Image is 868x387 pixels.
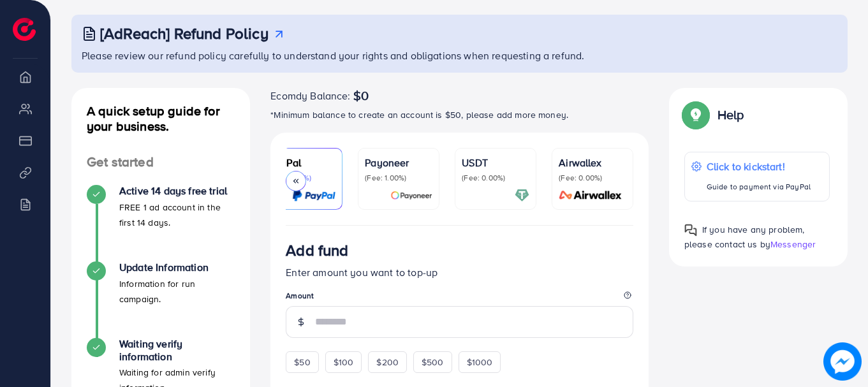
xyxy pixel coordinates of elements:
h4: A quick setup guide for your business. [71,103,250,134]
p: Guide to payment via PayPal [707,179,811,194]
li: Update Information [71,261,250,338]
p: Enter amount you want to top-up [286,265,633,280]
p: (Fee: 0.00%) [559,173,626,183]
img: Popup guide [684,103,707,126]
img: card [515,188,529,203]
img: card [292,188,335,203]
img: logo [13,18,36,41]
p: (Fee: 1.00%) [365,173,432,183]
p: (Fee: 0.00%) [462,173,529,183]
p: Please review our refund policy carefully to understand your rights and obligations when requesti... [82,48,840,63]
span: $1000 [467,356,493,369]
img: card [555,188,626,203]
span: $200 [376,356,399,369]
span: $100 [334,356,354,369]
li: Active 14 days free trial [71,185,250,261]
p: PayPal [268,155,335,170]
h4: Update Information [119,261,235,274]
p: FREE 1 ad account in the first 14 days. [119,200,235,230]
img: card [390,188,432,203]
p: USDT [462,155,529,170]
h4: Active 14 days free trial [119,185,235,197]
p: *Minimum balance to create an account is $50, please add more money. [270,107,649,122]
h3: [AdReach] Refund Policy [100,24,268,43]
h4: Get started [71,154,250,170]
span: $0 [353,88,369,103]
h3: Add fund [286,241,348,259]
legend: Amount [286,290,633,306]
p: Help [717,107,744,122]
p: Payoneer [365,155,432,170]
span: $500 [422,356,444,369]
span: Messenger [770,238,816,251]
p: Information for run campaign. [119,276,235,307]
img: image [823,342,862,381]
span: $50 [294,356,310,369]
h4: Waiting verify information [119,338,235,362]
span: If you have any problem, please contact us by [684,223,805,251]
img: Popup guide [684,224,697,237]
span: Ecomdy Balance: [270,88,350,103]
p: Click to kickstart! [707,159,811,174]
p: Airwallex [559,155,626,170]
